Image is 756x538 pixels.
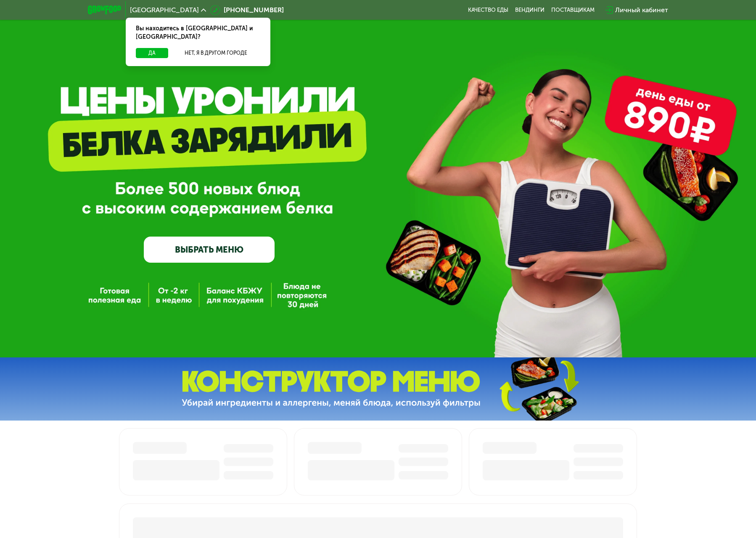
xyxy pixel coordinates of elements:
button: Да [136,48,168,58]
span: [GEOGRAPHIC_DATA] [130,7,199,13]
a: ВЫБРАТЬ МЕНЮ [144,237,275,263]
div: Личный кабинет [615,5,668,15]
div: Вы находитесь в [GEOGRAPHIC_DATA] и [GEOGRAPHIC_DATA]? [126,18,270,48]
a: Качество еды [468,7,508,13]
button: Нет, я в другом городе [172,48,260,58]
a: Вендинги [515,7,545,13]
div: поставщикам [551,7,595,13]
a: [PHONE_NUMBER] [210,5,284,15]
